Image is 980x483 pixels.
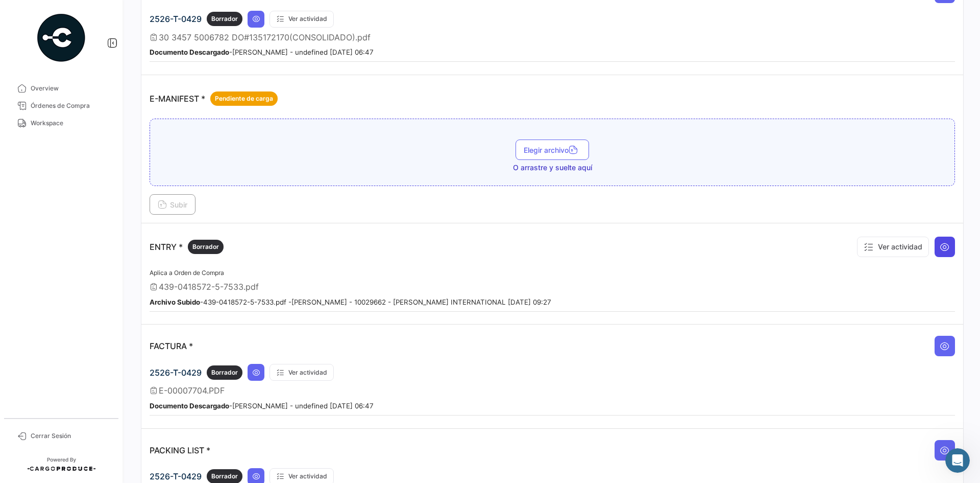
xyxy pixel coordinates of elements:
[37,44,196,87] div: buen dia me apoyan dando de alta al op [PERSON_NAME] [PERSON_NAME] porfavor
[8,80,114,97] a: Overview
[159,385,225,396] span: E-00007704.PDF
[150,367,202,378] span: 2526-T-0429
[16,156,159,176] div: El equipo volverá: 🕒
[16,335,24,343] button: Adjuntar un archivo
[513,163,592,173] span: O arrastre y suelte aquí
[48,201,196,223] div: tan bien de favor al [PERSON_NAME]
[160,6,179,26] button: Inicio
[50,12,157,28] p: El equipo también puede ayudar
[8,95,196,200] div: Operator dice…
[150,445,210,455] p: PACKING LIST *
[25,167,49,175] b: Lunes
[945,448,970,473] iframe: Intercom live chat
[45,51,188,81] div: buen dia me apoyan dando de alta al op [PERSON_NAME] [PERSON_NAME] porfavor
[50,4,86,12] h1: Operator
[8,44,196,95] div: Jose dice…
[36,12,87,63] img: powered-by.png
[31,119,110,128] span: Workspace
[516,140,589,160] button: Elegir archivo
[211,472,238,481] span: Borrador
[150,14,202,24] span: 2526-T-0429
[159,282,259,292] span: 439-0418572-5-7533.pdf
[8,97,114,114] a: Órdenes de Compra
[211,368,238,377] span: Borrador
[269,364,334,381] button: Ver actividad
[150,48,229,56] b: Documento Descargado
[32,335,40,343] button: Selector de emoji
[150,298,200,306] b: Archivo Subido
[192,242,219,251] span: Borrador
[9,313,195,331] textarea: Escribe un mensaje...
[158,200,187,209] span: Subir
[150,91,278,106] p: E-MANIFEST *
[175,331,191,347] button: Enviar un mensaje…
[150,471,202,481] span: 2526-T-0429
[150,269,224,277] span: Aplica a Orden de Compra
[150,240,224,254] p: ENTRY *
[8,114,114,132] a: Workspace
[150,48,374,56] small: - [PERSON_NAME] - undefined [DATE] 06:47
[8,95,167,182] div: Las respuestas te llegarán aquí y por correo electrónico:✉️[PERSON_NAME][EMAIL_ADDRESS][PERSON_NA...
[56,207,188,217] div: tan bien de favor al [PERSON_NAME]
[16,122,155,150] b: [PERSON_NAME][EMAIL_ADDRESS][PERSON_NAME][DOMAIN_NAME]
[8,201,196,236] div: Jose dice…
[65,335,73,343] button: Start recording
[16,101,159,151] div: Las respuestas te llegarán aquí y por correo electrónico: ✉️
[29,8,45,24] img: Profile image for Operator
[31,431,110,441] span: Cerrar Sesión
[150,402,374,410] small: - [PERSON_NAME] - undefined [DATE] 06:47
[211,14,238,24] span: Borrador
[7,6,26,26] button: go back
[16,185,77,191] div: Operator • Hace 1d
[524,146,581,154] span: Elegir archivo
[150,341,193,351] p: FACTURA *
[159,32,371,42] span: 30 3457 5006782 DO#135172170(CONSOLIDADO).pdf
[150,298,551,306] small: - 439-0418572-5-7533.pdf - [PERSON_NAME] - 10029662 - [PERSON_NAME] INTERNATIONAL [DATE] 09:27
[269,11,334,28] button: Ver actividad
[150,402,229,410] b: Documento Descargado
[150,194,195,215] button: Subir
[31,84,110,93] span: Overview
[179,6,198,25] div: Cerrar
[48,335,57,343] button: Selector de gif
[215,94,273,103] span: Pendiente de carga
[857,237,929,257] button: Ver actividad
[31,101,110,110] span: Órdenes de Compra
